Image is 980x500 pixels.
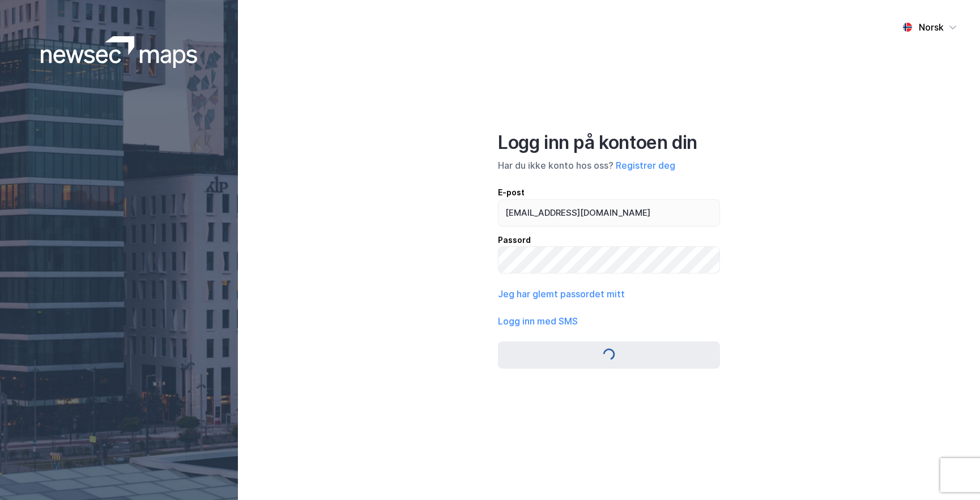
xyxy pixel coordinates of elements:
[498,159,720,172] div: Har du ikke konto hos oss?
[616,159,675,172] button: Registrer deg
[498,233,720,247] div: Passord
[919,20,944,34] div: Norsk
[498,131,720,154] div: Logg inn på kontoen din
[498,314,578,328] button: Logg inn med SMS
[498,186,720,199] div: E-post
[498,287,625,301] button: Jeg har glemt passordet mitt
[41,36,198,68] img: logoWhite.bf58a803f64e89776f2b079ca2356427.svg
